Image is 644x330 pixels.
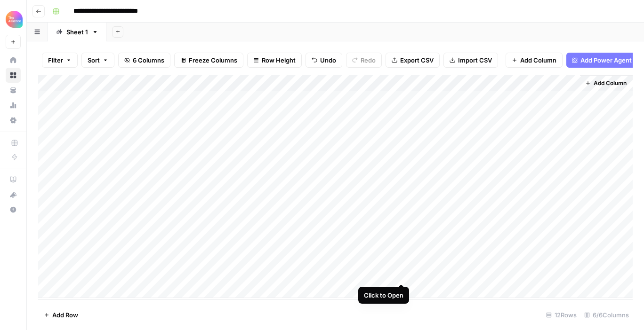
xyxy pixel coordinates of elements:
[6,187,21,202] button: What's new?
[174,53,243,68] button: Freeze Columns
[580,307,633,322] div: 6/6 Columns
[38,307,84,322] button: Add Row
[262,55,296,65] span: Row Height
[6,172,21,187] a: AirOps Academy
[6,98,21,113] a: Usage
[52,310,78,320] span: Add Row
[88,55,100,65] span: Sort
[6,11,23,28] img: Alliance Logo
[6,68,21,83] a: Browse
[6,113,21,128] a: Settings
[48,23,106,41] a: Sheet 1
[6,202,21,217] button: Help + Support
[81,53,114,68] button: Sort
[320,55,336,65] span: Undo
[42,53,78,68] button: Filter
[542,307,580,322] div: 12 Rows
[189,55,237,65] span: Freeze Columns
[386,53,440,68] button: Export CSV
[66,27,88,37] div: Sheet 1
[6,83,21,98] a: Your Data
[364,291,403,300] div: Click to Open
[520,55,556,65] span: Add Column
[247,53,302,68] button: Row Height
[306,53,342,68] button: Undo
[361,55,376,65] span: Redo
[6,53,21,68] a: Home
[400,55,434,65] span: Export CSV
[6,8,21,31] button: Workspace: Alliance
[458,55,492,65] span: Import CSV
[118,53,170,68] button: 6 Columns
[133,55,164,65] span: 6 Columns
[6,188,20,202] div: What's new?
[581,77,630,89] button: Add Column
[566,53,637,68] button: Add Power Agent
[48,55,63,65] span: Filter
[506,53,563,68] button: Add Column
[580,55,632,65] span: Add Power Agent
[346,53,382,68] button: Redo
[594,79,627,87] span: Add Column
[443,53,498,68] button: Import CSV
